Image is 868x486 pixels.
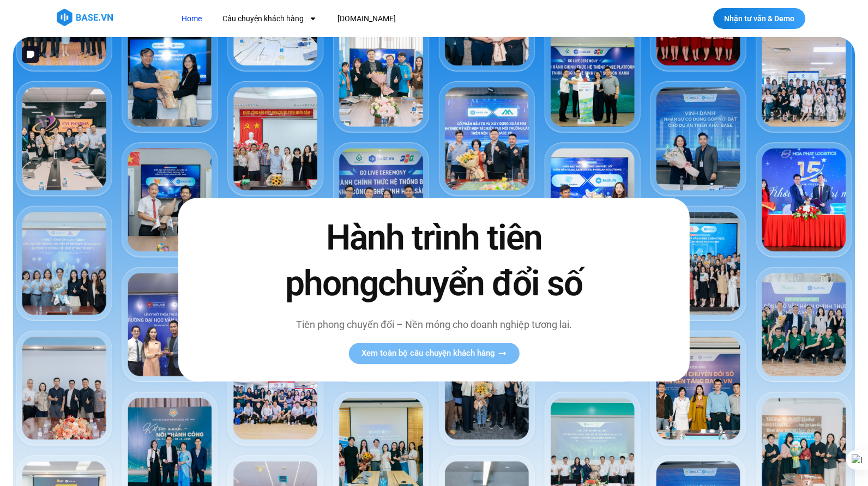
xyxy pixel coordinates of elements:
a: [DOMAIN_NAME] [329,9,404,29]
p: Tiên phong chuyển đổi – Nền móng cho doanh nghiệp tương lai. [262,317,606,332]
a: Home [173,9,210,29]
a: Câu chuyện khách hàng [214,9,325,29]
nav: Menu [173,9,596,29]
h2: Hành trình tiên phong [262,216,606,306]
span: Nhận tư vấn & Demo [724,15,794,22]
a: Xem toàn bộ câu chuyện khách hàng [348,343,519,364]
span: chuyển đổi số [378,263,582,304]
a: Nhận tư vấn & Demo [713,8,805,29]
span: Xem toàn bộ câu chuyện khách hàng [361,349,495,357]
